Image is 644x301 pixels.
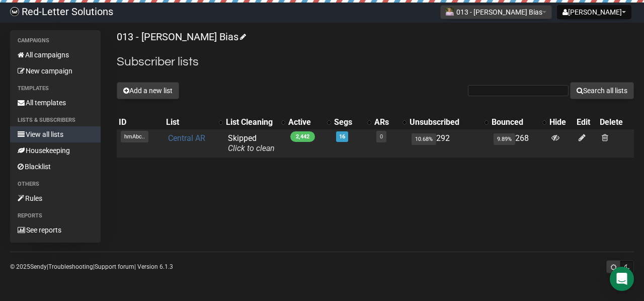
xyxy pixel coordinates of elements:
a: Click to clean [228,143,275,153]
a: Troubleshooting [48,263,93,270]
td: 268 [490,129,547,158]
a: Support forum [95,263,134,270]
th: Bounced: No sort applied, activate to apply an ascending sort [490,115,547,129]
img: 983279c4004ba0864fc8a668c650e103 [10,7,19,16]
div: Hide [549,117,573,127]
div: ID [119,117,162,127]
li: Reports [10,210,101,222]
th: Edit: No sort applied, sorting is disabled [575,115,598,129]
div: Delete [600,117,632,127]
th: List Cleaning: No sort applied, activate to apply an ascending sort [224,115,286,129]
div: Active [288,117,322,127]
th: Hide: No sort applied, sorting is disabled [547,115,575,129]
a: Sendy [30,263,47,270]
div: List [166,117,214,127]
h2: Subscriber lists [117,53,634,71]
th: Unsubscribed: No sort applied, activate to apply an ascending sort [408,115,490,129]
a: 16 [339,133,345,140]
button: Add a new list [117,82,179,99]
td: 292 [408,129,490,158]
a: New campaign [10,63,101,79]
p: © 2025 | | | Version 6.1.3 [10,261,173,272]
a: All templates [10,95,101,111]
a: Blacklist [10,159,101,175]
th: ID: No sort applied, sorting is disabled [117,115,164,129]
a: See reports [10,222,101,238]
div: Bounced [492,117,537,127]
span: hmAbc.. [121,131,148,142]
div: List Cleaning [226,117,276,127]
button: [PERSON_NAME] [557,5,631,19]
a: 013 - [PERSON_NAME] Bias [117,31,245,43]
button: Search all lists [570,82,634,99]
th: Delete: No sort applied, sorting is disabled [598,115,634,129]
th: List: No sort applied, activate to apply an ascending sort [164,115,224,129]
img: 92.png [446,8,454,16]
li: Templates [10,83,101,95]
li: Campaigns [10,35,101,47]
span: Skipped [228,133,275,153]
th: Active: No sort applied, activate to apply an ascending sort [286,115,332,129]
span: 2,442 [290,131,315,142]
a: Housekeeping [10,142,101,159]
a: All campaigns [10,47,101,63]
span: 10.68% [412,133,436,145]
div: Unsubscribed [410,117,479,127]
th: ARs: No sort applied, activate to apply an ascending sort [372,115,408,129]
a: Central AR [168,133,205,143]
div: ARs [374,117,397,127]
div: Open Intercom Messenger [610,267,634,291]
li: Lists & subscribers [10,114,101,126]
th: Segs: No sort applied, activate to apply an ascending sort [332,115,372,129]
div: Edit [577,117,596,127]
li: Others [10,178,101,190]
a: 0 [380,133,383,140]
div: Segs [334,117,362,127]
button: 013 - [PERSON_NAME] Bias [440,5,552,19]
span: 9.89% [494,133,515,145]
a: Rules [10,190,101,206]
a: View all lists [10,126,101,142]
